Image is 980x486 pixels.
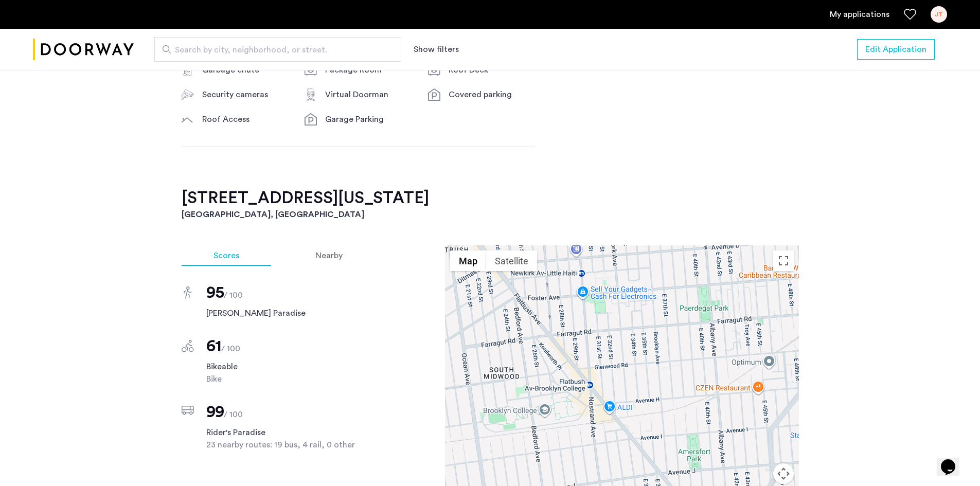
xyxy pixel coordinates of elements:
[182,340,194,352] img: score
[206,338,222,354] span: 61
[175,44,372,56] span: Search by city, neighborhood, or street.
[773,250,794,271] button: Toggle fullscreen view
[206,373,375,385] span: Bike
[206,439,375,451] span: 23 nearby routes: 19 bus, 4 rail, 0 other
[33,30,134,69] a: Cazamio logo
[773,463,794,484] button: Map camera controls
[182,208,799,221] h3: [GEOGRAPHIC_DATA], [GEOGRAPHIC_DATA]
[206,284,224,301] span: 95
[206,426,375,439] span: Rider's Paradise
[182,406,194,415] img: score
[931,6,947,23] div: JT
[857,39,935,60] button: button
[325,88,412,101] div: Virtual Doorman
[182,188,799,208] h2: [STREET_ADDRESS][US_STATE]
[937,445,970,476] iframe: chat widget
[206,404,224,420] span: 99
[865,43,926,56] span: Edit Application
[154,37,401,62] input: Apartment Search
[33,30,134,69] img: logo
[206,361,375,373] span: Bikeable
[449,88,535,101] div: Covered parking
[325,113,412,125] div: Garage Parking
[213,251,239,260] span: Scores
[450,250,486,271] button: Show street map
[206,307,375,319] span: [PERSON_NAME] Paradise
[830,8,889,21] a: My application
[224,291,243,299] span: / 100
[486,250,537,271] button: Show satellite imagery
[414,43,459,56] button: Show or hide filters
[221,345,240,353] span: / 100
[315,251,343,260] span: Nearby
[184,286,192,299] img: score
[202,88,289,101] div: Security cameras
[904,8,916,21] a: Favorites
[202,113,289,125] div: Roof Access
[224,410,243,419] span: / 100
